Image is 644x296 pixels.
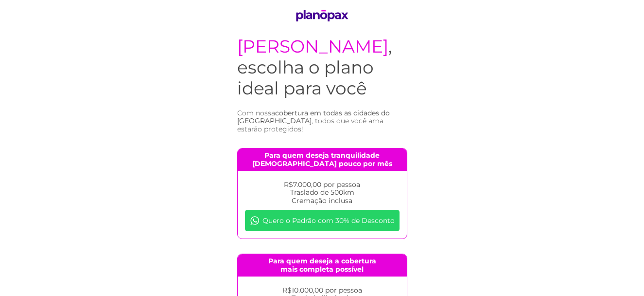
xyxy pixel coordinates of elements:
span: [PERSON_NAME] [237,36,388,57]
span: cobertura em todas as cidades do [GEOGRAPHIC_DATA] [237,109,390,126]
p: R$7.000,00 por pessoa Traslado de 500km Cremação inclusa [245,181,400,205]
img: logo PlanoPax [293,10,352,21]
h4: Para quem deseja tranquilidade [DEMOGRAPHIC_DATA] pouco por mês [238,148,407,171]
h4: Para quem deseja a cobertura mais completa possível [238,254,407,277]
img: whatsapp [250,216,260,225]
a: Quero o Padrão com 30% de Desconto [245,210,400,231]
h1: , escolha o plano ideal para você [237,36,407,99]
h3: Com nossa , todos que você ama estarão protegidos! [237,109,407,133]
